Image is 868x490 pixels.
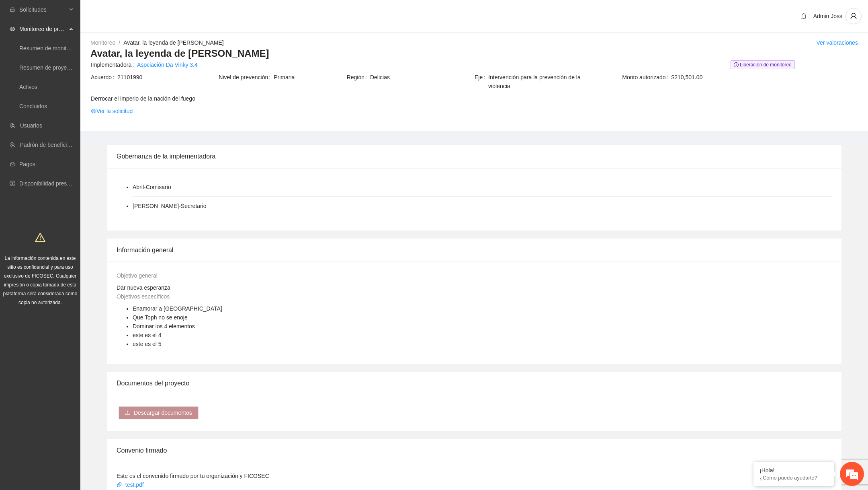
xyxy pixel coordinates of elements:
span: warning [35,232,45,243]
span: inbox [10,7,15,12]
button: downloadDescargar documentos [119,406,199,419]
h3: Avatar, la leyenda de [PERSON_NAME] [90,47,858,60]
a: Asociación Da Vinky 3.4 [137,60,198,69]
span: Región [347,73,370,82]
span: Intervención para la prevención de la violencia [488,73,602,91]
a: Resumen de monitoreo [19,45,78,51]
span: Solicitudes [19,2,67,18]
span: Derrocar el imperio de la nación del fuego [91,94,858,103]
button: bell [797,10,810,23]
span: Implementadora [91,60,137,69]
a: Usuarios [20,122,42,129]
div: Información general [117,239,832,261]
span: eye [10,26,15,32]
a: Ver valoraciones [816,39,858,46]
a: test.pdf [117,482,145,488]
li: Abril - Comisario [133,183,171,191]
div: ¡Hola! [759,467,828,474]
span: Dominar los 4 elementos [133,323,195,329]
span: este es el 5 [133,341,162,347]
span: Eje [475,73,488,91]
div: Gobernanza de la implementadora [117,145,832,168]
span: Este es el convenido firmado por tu organización y FICOSEC [117,473,269,479]
span: Objetivos específicos [117,293,170,300]
a: Resumen de proyectos aprobados [19,64,105,71]
span: 21101990 [117,73,218,82]
span: Objetivo general [117,272,158,279]
button: user [845,8,862,24]
li: [PERSON_NAME] - Secretario [133,202,207,210]
span: Descargar documentos [134,408,192,417]
a: Concluidos [19,103,47,109]
span: user [846,12,861,20]
span: clock-circle [734,62,739,67]
span: bell [798,13,810,19]
a: Padrón de beneficiarios [20,142,79,148]
span: $210,501.00 [671,73,858,82]
span: La información contenida en este sitio es confidencial y para uso exclusivo de FICOSEC. Cualquier... [3,255,78,305]
span: Acuerdo [91,73,117,82]
a: Monitoreo [90,39,115,46]
span: download [125,410,131,416]
div: Convenio firmado [117,439,832,462]
span: Monto autorizado [622,73,671,82]
span: este es el 4 [133,332,162,338]
a: Activos [19,84,37,90]
span: / [119,39,120,46]
a: eyeVer la solicitud [91,107,133,115]
p: ¿Cómo puedo ayudarte? [759,475,828,481]
span: Dar nueva esperanza [117,284,170,291]
a: Avatar, la leyenda de [PERSON_NAME] [123,39,224,46]
div: Documentos del proyecto [117,372,832,395]
span: Liberación de monitoreo [731,60,795,69]
span: Nivel de prevención [219,73,274,82]
span: Enamorar a [GEOGRAPHIC_DATA] [133,305,222,312]
a: Pagos [19,161,35,167]
a: Disponibilidad presupuestal [19,180,88,187]
span: paper-clip [117,482,122,488]
span: Admin Joss [813,13,842,19]
span: Delicias [370,73,474,82]
span: Monitoreo de proyectos [19,21,67,37]
span: Primaria [274,73,346,82]
span: eye [91,108,96,114]
span: Que Toph no se enoje [133,314,188,321]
